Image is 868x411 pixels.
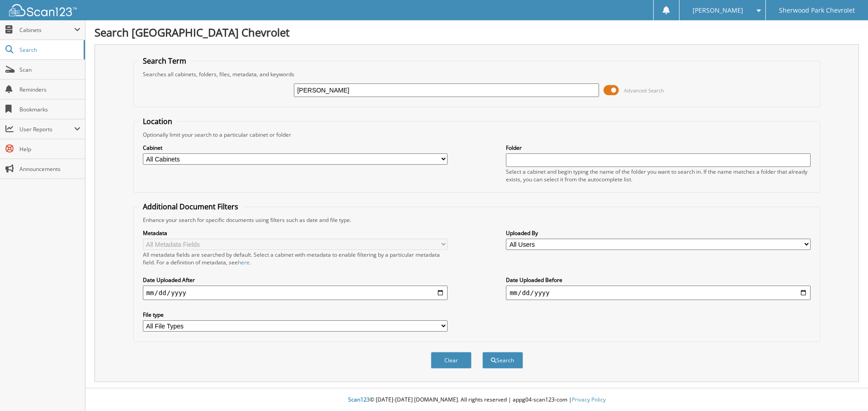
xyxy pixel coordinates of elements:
input: end [506,286,811,300]
span: Advanced Search [624,87,664,94]
label: File type [143,311,448,319]
a: Privacy Policy [572,396,606,403]
div: Optionally limit your search to a particular cabinet or folder [138,131,816,139]
label: Date Uploaded Before [506,276,811,284]
span: Scan123 [348,396,370,403]
label: Folder [506,144,811,152]
h1: Search [GEOGRAPHIC_DATA] Chevrolet [94,25,859,40]
img: scan123-logo-white.svg [9,4,77,16]
span: Reminders [19,86,80,93]
button: Clear [431,352,472,369]
label: Cabinet [143,144,448,152]
a: here [238,259,250,266]
span: Announcements [19,165,80,173]
input: start [143,286,448,300]
span: Cabinets [19,26,74,34]
span: Bookmarks [19,106,80,113]
span: Sherwood Park Chevrolet [779,8,855,13]
span: Search [19,46,79,54]
div: Select a cabinet and begin typing the name of the folder you want to search in. If the name match... [506,168,811,183]
legend: Search Term [138,56,191,66]
label: Uploaded By [506,229,811,237]
label: Metadata [143,229,448,237]
div: All metadata fields are searched by default. Select a cabinet with metadata to enable filtering b... [143,251,448,266]
legend: Additional Document Filters [138,202,243,212]
button: Search [482,352,523,369]
label: Date Uploaded After [143,276,448,284]
span: User Reports [19,125,74,133]
iframe: Chat Widget [823,368,868,411]
div: © [DATE]-[DATE] [DOMAIN_NAME]. All rights reserved | appg04-scan123-com | [85,389,868,411]
span: [PERSON_NAME] [693,8,743,13]
div: Searches all cabinets, folders, files, metadata, and keywords [138,70,816,78]
span: Scan [19,66,80,74]
legend: Location [138,116,177,126]
div: Enhance your search for specific documents using filters such as date and file type. [138,216,816,224]
span: Help [19,145,80,153]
